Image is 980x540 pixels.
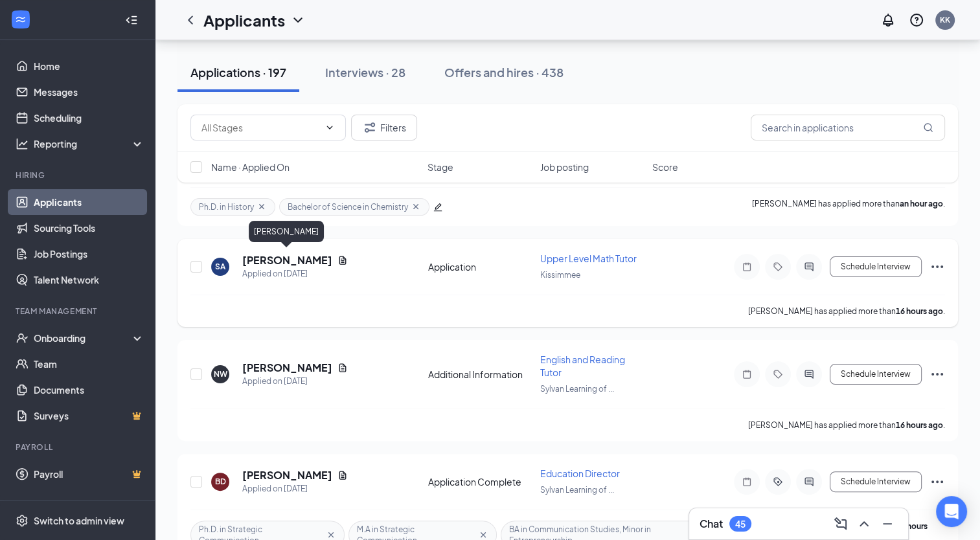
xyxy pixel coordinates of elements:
svg: Note [739,262,755,272]
h5: [PERSON_NAME] [242,361,332,375]
svg: ComposeMessage [833,516,849,532]
svg: Collapse [125,14,138,27]
div: Applied on [DATE] [242,267,348,280]
div: 45 [735,519,746,530]
button: Schedule Interview [830,471,922,492]
span: Sylvan Learning of ... [540,384,614,394]
svg: UserCheck [16,332,28,344]
p: [PERSON_NAME] has applied more than . [748,306,945,317]
button: Schedule Interview [830,256,922,277]
span: Upper Level Math Tutor [540,253,637,264]
a: Home [34,53,144,79]
svg: Ellipses [929,259,945,275]
span: Stage [427,161,453,174]
h3: Chat [700,517,723,531]
button: Filter Filters [351,115,417,141]
svg: Minimize [880,516,895,532]
svg: Notifications [880,12,896,28]
a: PayrollCrown [34,461,144,487]
span: Kissimmee [540,270,580,280]
span: Job posting [540,161,589,174]
h1: Applicants [203,9,285,31]
svg: ActiveChat [801,262,817,272]
button: Minimize [877,513,898,534]
svg: Ellipses [929,366,945,382]
b: an hour ago [900,199,943,208]
button: ComposeMessage [830,513,851,534]
div: Team Management [16,306,142,317]
div: [PERSON_NAME] [249,221,324,242]
svg: Cross [256,201,267,212]
div: Applied on [DATE] [242,482,348,495]
b: 16 hours ago [896,306,943,316]
svg: ChevronDown [290,12,306,28]
p: [PERSON_NAME] has applied more than . [748,420,945,431]
span: Bachelor of Science in Chemistry [288,201,408,212]
div: Application Complete [428,475,532,488]
svg: ActiveChat [801,369,817,379]
div: Payroll [16,442,142,453]
span: Ph.D. in History [199,201,254,212]
svg: Cross [326,530,336,540]
svg: ChevronLeft [183,12,198,28]
svg: Note [739,369,755,379]
a: Applicants [34,189,144,215]
a: SurveysCrown [34,403,144,429]
div: Onboarding [34,332,133,344]
span: Name · Applied On [211,161,290,174]
span: Education Director [540,467,620,479]
a: Talent Network [34,267,144,293]
div: Applications · 197 [190,64,286,80]
b: 16 hours ago [896,420,943,430]
div: Interviews · 28 [325,64,405,80]
svg: ChevronUp [856,516,872,532]
svg: ChevronDown [325,122,335,133]
svg: ActiveChat [801,477,817,487]
svg: Document [337,255,348,265]
span: Sylvan Learning of ... [540,485,614,495]
a: Job Postings [34,241,144,267]
svg: WorkstreamLogo [14,13,27,26]
input: Search in applications [751,115,945,141]
div: Applied on [DATE] [242,375,348,388]
a: Team [34,351,144,377]
button: ChevronUp [854,513,874,534]
div: Open Intercom Messenger [936,496,967,527]
svg: QuestionInfo [909,12,924,28]
div: Switch to admin view [34,514,124,527]
svg: Ellipses [929,474,945,489]
input: All Stages [201,120,319,135]
span: English and Reading Tutor [540,354,625,378]
svg: Tag [770,262,786,272]
div: KK [940,14,950,25]
svg: Note [739,477,755,487]
svg: Filter [362,120,378,135]
div: Application [428,260,532,273]
h5: [PERSON_NAME] [242,468,332,482]
svg: Cross [411,201,421,212]
a: Scheduling [34,105,144,131]
svg: Settings [16,514,28,527]
div: Additional Information [428,368,532,381]
a: Documents [34,377,144,403]
div: Reporting [34,137,145,150]
p: [PERSON_NAME] has applied more than . [752,198,945,216]
svg: ActiveTag [770,477,786,487]
svg: Cross [478,530,488,540]
button: Schedule Interview [830,364,922,385]
h5: [PERSON_NAME] [242,253,332,267]
svg: Tag [770,369,786,379]
span: Score [652,161,678,174]
a: Messages [34,79,144,105]
svg: MagnifyingGlass [923,122,933,133]
div: Hiring [16,170,142,181]
div: NW [214,368,227,379]
svg: Document [337,363,348,373]
div: BD [215,476,226,487]
span: edit [433,203,442,212]
div: Offers and hires · 438 [444,64,564,80]
a: Sourcing Tools [34,215,144,241]
svg: Document [337,470,348,480]
svg: Analysis [16,137,28,150]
